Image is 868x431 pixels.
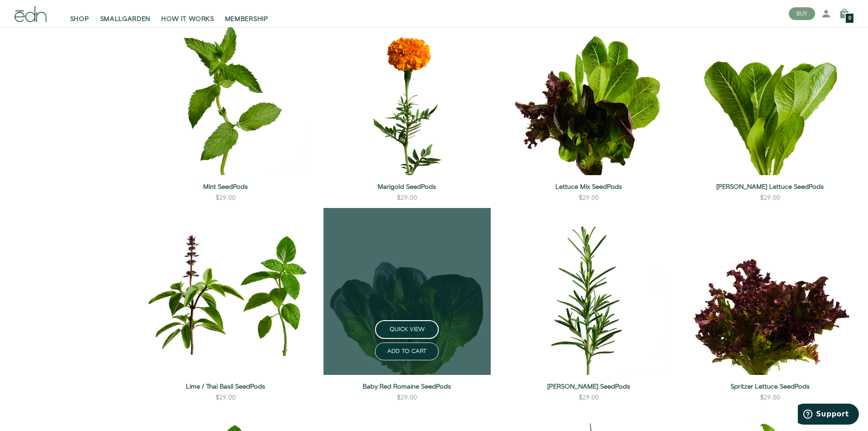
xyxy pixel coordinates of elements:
[789,7,815,20] button: BUY
[687,8,853,175] img: Bibb Lettuce SeedPods
[848,16,851,21] span: 0
[216,193,236,203] div: $29.00
[142,182,309,192] a: Mint SeedPods
[798,404,859,426] iframe: Opens a widget where you can find more information
[760,393,780,402] div: $29.00
[225,15,268,24] span: MEMBERSHIP
[70,15,89,24] span: SHOP
[142,8,309,175] img: Mint SeedPods
[579,193,599,203] div: $29.00
[375,320,439,339] button: QUICK VIEW
[397,193,417,203] div: $29.00
[505,208,672,375] img: Rosemary SeedPods
[324,8,490,175] img: Marigold SeedPods
[505,382,672,391] a: [PERSON_NAME] SeedPods
[95,4,156,24] a: SMALLGARDEN
[216,393,236,402] div: $29.00
[687,382,853,391] a: Spritzer Lettuce SeedPods
[324,382,490,391] a: Baby Red Romaine SeedPods
[220,4,274,24] a: MEMBERSHIP
[579,393,599,402] div: $29.00
[687,182,853,192] a: [PERSON_NAME] Lettuce SeedPods
[505,8,672,175] img: Lettuce Mix SeedPods
[161,15,214,24] span: HOW IT WORKS
[156,4,219,24] a: HOW IT WORKS
[324,182,490,192] a: Marigold SeedPods
[142,208,309,375] img: Lime / Thai Basil SeedPods
[142,382,309,391] a: Lime / Thai Basil SeedPods
[375,343,439,360] button: ADD TO CART
[505,182,672,192] a: Lettuce Mix SeedPods
[65,4,95,24] a: SHOP
[687,208,853,375] img: Spritzer Lettuce SeedPods
[100,15,151,24] span: SMALLGARDEN
[760,193,780,203] div: $29.00
[397,393,417,402] div: $29.00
